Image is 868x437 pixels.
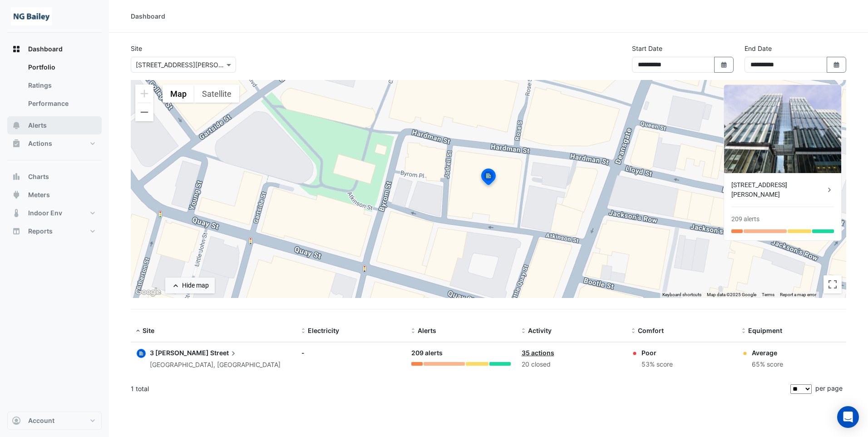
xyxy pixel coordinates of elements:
[752,359,783,370] div: 65% score
[21,94,102,113] a: Performance
[522,349,554,357] a: 35 actions
[21,58,102,76] a: Portfolio
[411,348,510,358] div: 209 alerts
[638,327,664,334] span: Comfort
[7,40,102,58] button: Dashboard
[7,134,102,153] button: Actions
[752,348,783,358] div: Average
[7,58,102,116] div: Dashboard
[837,406,859,428] div: Open Intercom Messenger
[745,44,772,53] label: End Date
[7,204,102,222] button: Indoor Env
[12,172,21,181] app-icon: Charts
[662,292,701,298] button: Keyboard shortcuts
[133,286,163,298] img: Google
[12,209,21,218] app-icon: Indoor Env
[12,190,21,199] app-icon: Meters
[780,292,816,297] a: Report a map error
[28,227,53,236] span: Reports
[731,214,759,224] div: 209 alerts
[135,84,153,103] button: Zoom in
[7,222,102,240] button: Reports
[28,172,49,181] span: Charts
[308,327,339,334] span: Electricity
[418,327,436,334] span: Alerts
[150,349,209,357] span: 3 [PERSON_NAME]
[641,359,673,370] div: 53% score
[131,44,142,53] label: Site
[12,227,21,236] app-icon: Reports
[720,61,728,69] fa-icon: Select Date
[11,7,52,25] img: Company Logo
[12,45,21,54] app-icon: Dashboard
[28,190,50,199] span: Meters
[131,11,165,21] div: Dashboard
[748,327,782,334] span: Equipment
[28,416,54,425] span: Account
[28,45,63,54] span: Dashboard
[641,348,673,358] div: Poor
[12,121,21,130] app-icon: Alerts
[182,281,209,290] div: Hide map
[522,359,621,370] div: 20 closed
[7,412,102,430] button: Account
[150,360,281,370] div: [GEOGRAPHIC_DATA], [GEOGRAPHIC_DATA]
[707,292,756,297] span: Map data ©2025 Google
[632,44,662,53] label: Start Date
[528,327,552,334] span: Activity
[21,76,102,94] a: Ratings
[133,286,163,298] a: Open this area in Google Maps (opens a new window)
[163,84,194,103] button: Show street map
[131,377,789,400] div: 1 total
[135,103,153,121] button: Zoom out
[194,84,239,103] button: Show satellite imagery
[165,278,215,293] button: Hide map
[7,186,102,204] button: Meters
[28,121,47,130] span: Alerts
[7,168,102,186] button: Charts
[724,85,841,173] img: 3 Hardman Street
[824,275,842,293] button: Toggle fullscreen view
[833,61,841,69] fa-icon: Select Date
[815,384,843,392] span: per page
[478,167,498,189] img: site-pin-selected.svg
[28,139,52,148] span: Actions
[301,348,400,358] div: -
[143,327,154,334] span: Site
[12,139,21,148] app-icon: Actions
[7,116,102,134] button: Alerts
[762,292,774,297] a: Terms (opens in new tab)
[28,209,62,218] span: Indoor Env
[731,180,825,199] div: [STREET_ADDRESS][PERSON_NAME]
[210,348,238,358] span: Street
